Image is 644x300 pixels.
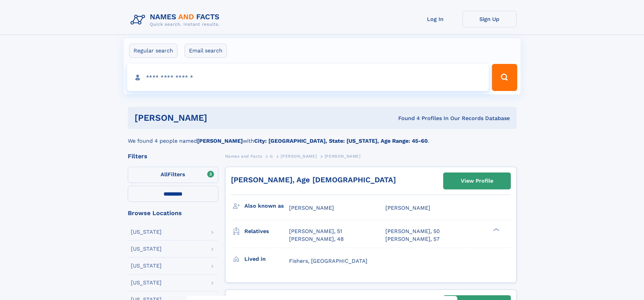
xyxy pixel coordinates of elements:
[135,114,303,122] h1: [PERSON_NAME]
[128,210,218,216] div: Browse Locations
[128,11,225,29] img: Logo Names and Facts
[461,173,493,189] div: View Profile
[185,44,227,58] label: Email search
[462,11,517,27] a: Sign Up
[270,152,273,160] a: G
[289,235,344,243] a: [PERSON_NAME], 48
[244,253,289,265] h3: Lived in
[127,64,489,91] input: search input
[131,263,162,269] div: [US_STATE]
[129,44,177,58] label: Regular search
[161,171,168,178] span: All
[231,176,396,184] a: [PERSON_NAME], Age [DEMOGRAPHIC_DATA]
[131,246,162,252] div: [US_STATE]
[225,152,262,160] a: Names and Facts
[131,229,162,235] div: [US_STATE]
[128,167,218,183] label: Filters
[131,280,162,285] div: [US_STATE]
[244,200,289,212] h3: Also known as
[281,152,317,160] a: [PERSON_NAME]
[385,205,430,211] span: [PERSON_NAME]
[270,154,273,159] span: G
[197,138,243,144] b: [PERSON_NAME]
[289,205,334,211] span: [PERSON_NAME]
[254,138,428,144] b: City: [GEOGRAPHIC_DATA], State: [US_STATE], Age Range: 45-60
[385,228,440,235] a: [PERSON_NAME], 50
[128,153,218,159] div: Filters
[492,64,517,91] button: Search Button
[128,129,517,145] div: We found 4 people named with .
[289,228,342,235] a: [PERSON_NAME], 51
[244,226,289,237] h3: Relatives
[303,115,510,122] div: Found 4 Profiles In Our Records Database
[444,173,510,189] a: View Profile
[289,258,367,264] span: Fishers, [GEOGRAPHIC_DATA]
[385,235,439,243] a: [PERSON_NAME], 57
[408,11,462,27] a: Log In
[492,228,500,232] div: ❯
[325,154,361,159] span: [PERSON_NAME]
[281,154,317,159] span: [PERSON_NAME]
